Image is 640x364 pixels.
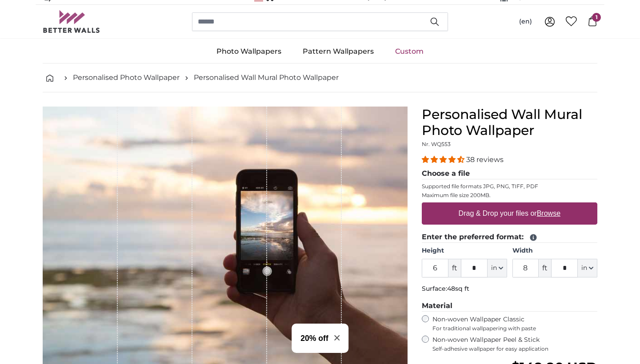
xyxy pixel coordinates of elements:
[422,246,507,255] label: Height
[422,232,597,243] legend: Enter the preferred format:
[537,210,560,217] u: Browse
[491,264,497,273] span: in
[422,183,597,190] p: Supported file formats JPG, PNG, TIFF, PDF
[539,259,551,277] span: ft
[432,325,597,332] span: For traditional wallpapering with paste
[432,336,597,352] label: Non-woven Wallpaper Peel & Stick
[466,155,504,164] span: 38 reviews
[206,40,292,63] a: Photo Wallpapers
[422,155,466,164] span: 4.34 stars
[43,10,100,33] img: Betterwalls
[581,264,587,273] span: in
[194,72,339,83] a: Personalised Wall Mural Photo Wallpaper
[455,205,564,222] label: Drag & Drop your files or
[43,63,597,92] nav: breadcrumbs
[592,13,601,22] span: 1
[447,285,469,293] span: 48sq ft
[384,40,434,63] a: Custom
[512,14,539,30] button: (en)
[422,107,597,138] h1: Personalised Wall Mural Photo Wallpaper
[432,345,597,352] span: Self-adhesive wallpaper for easy application
[73,72,180,83] a: Personalised Photo Wallpaper
[578,259,597,277] button: in
[488,259,507,277] button: in
[422,141,451,147] span: Nr. WQ553
[448,259,461,277] span: ft
[432,315,597,332] label: Non-woven Wallpaper Classic
[422,285,597,293] p: Surface:
[422,168,597,179] legend: Choose a file
[422,301,597,312] legend: Material
[292,40,384,63] a: Pattern Wallpapers
[512,246,597,255] label: Width
[422,192,597,199] p: Maximum file size 200MB.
